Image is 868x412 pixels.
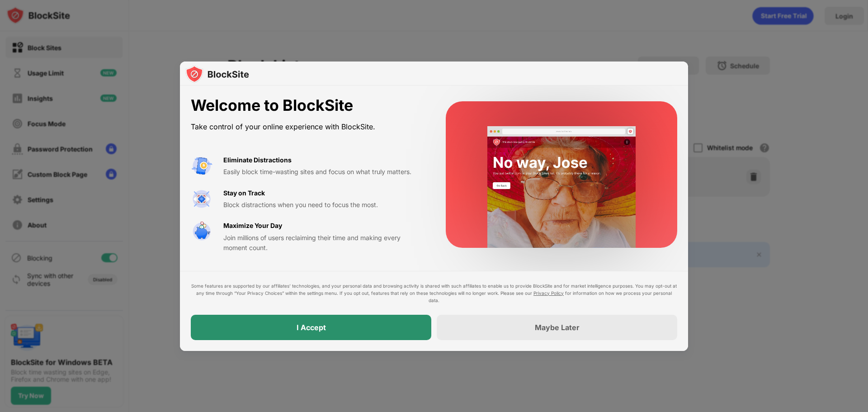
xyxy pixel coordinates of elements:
[223,221,282,231] div: Maximize Your Day
[535,323,580,332] div: Maybe Later
[185,65,249,83] img: logo-blocksite.svg
[223,200,424,210] div: Block distractions when you need to focus the most.
[297,323,326,332] div: I Accept
[191,120,424,133] div: Take control of your online experience with BlockSite.
[223,155,292,165] div: Eliminate Distractions
[191,96,424,115] div: Welcome to BlockSite
[191,188,212,210] img: value-focus.svg
[191,221,212,242] img: value-safe-time.svg
[223,167,424,177] div: Easily block time-wasting sites and focus on what truly matters.
[191,155,212,177] img: value-avoid-distractions.svg
[533,290,564,296] a: Privacy Policy
[191,282,677,304] div: Some features are supported by our affiliates’ technologies, and your personal data and browsing ...
[223,188,265,198] div: Stay on Track
[223,233,424,253] div: Join millions of users reclaiming their time and making every moment count.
